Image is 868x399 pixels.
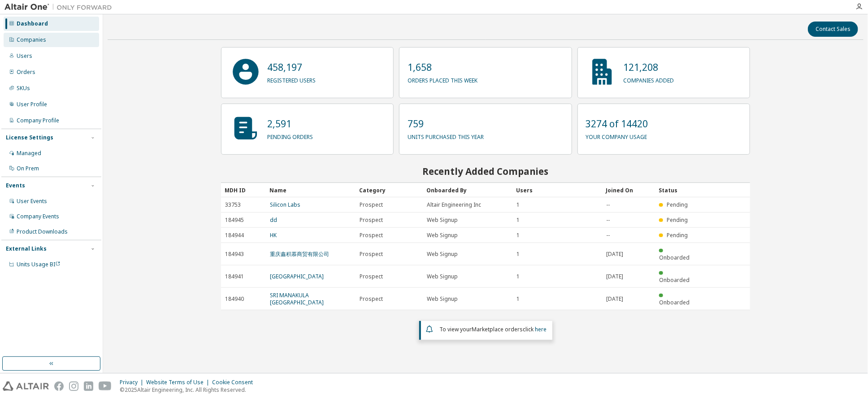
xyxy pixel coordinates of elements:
div: Category [359,183,419,197]
span: Pending [667,216,688,224]
span: -- [606,201,610,208]
div: User Events [17,198,47,205]
div: Companies [17,36,46,43]
div: Events [6,182,25,189]
p: © 2025 Altair Engineering, Inc. All Rights Reserved. [120,386,258,394]
span: Prospect [360,217,383,224]
div: On Prem [17,165,39,172]
span: 1 [516,201,520,208]
div: Managed [17,150,41,157]
img: linkedin.svg [84,382,93,391]
em: Marketplace orders [472,325,523,333]
span: 184943 [225,251,244,258]
div: Cookie Consent [212,379,258,386]
div: User Profile [17,101,47,108]
p: units purchased this year [408,130,484,141]
span: [DATE] [606,251,623,258]
span: 184941 [225,273,244,280]
div: Website Terms of Use [146,379,212,386]
div: License Settings [6,134,53,141]
span: Prospect [360,295,383,303]
img: facebook.svg [54,382,64,391]
span: Web Signup [427,273,458,280]
a: dd [270,216,277,224]
span: Pending [667,201,688,208]
span: Web Signup [427,251,458,258]
span: 1 [516,251,520,258]
a: [GEOGRAPHIC_DATA] [270,273,324,280]
span: 184945 [225,217,244,224]
button: Contact Sales [808,22,858,37]
img: instagram.svg [69,382,78,391]
span: 1 [516,273,520,280]
span: To view your click [440,325,547,333]
span: Prospect [360,201,383,208]
span: 184944 [225,232,244,239]
span: Units Usage BI [17,260,61,268]
a: 重庆鑫积慕商贸有限公司 [270,250,329,258]
span: Web Signup [427,232,458,239]
a: here [535,325,547,333]
span: -- [606,232,610,239]
div: Orders [17,69,35,76]
span: Prospect [360,251,383,258]
span: -- [606,217,610,224]
div: Company Profile [17,117,59,124]
span: 1 [516,295,520,303]
div: Product Downloads [17,228,68,235]
div: Status [659,183,696,197]
span: Prospect [360,273,383,280]
span: 1 [516,217,520,224]
span: [DATE] [606,295,623,303]
span: 1 [516,232,520,239]
span: [DATE] [606,273,623,280]
p: orders placed this week [408,74,477,84]
div: External Links [6,245,47,252]
p: your company usage [586,130,648,141]
span: Web Signup [427,217,458,224]
div: SKUs [17,85,30,92]
a: HK [270,231,277,239]
p: 1,658 [408,61,477,74]
p: pending orders [267,130,313,141]
div: Dashboard [17,20,48,27]
span: Pending [667,231,688,239]
p: companies added [624,74,674,84]
p: 3274 of 14420 [586,117,648,130]
a: SRI MANAKULA [GEOGRAPHIC_DATA] [270,291,324,306]
div: MDH ID [225,183,262,197]
span: 184940 [225,295,244,303]
span: Altair Engineering Inc [427,201,481,208]
span: Web Signup [427,295,458,303]
div: Onboarded By [426,183,509,197]
span: Onboarded [659,276,690,284]
span: Onboarded [659,254,690,261]
img: youtube.svg [99,382,112,391]
p: registered users [267,74,316,84]
div: Company Events [17,213,59,220]
div: Users [516,183,599,197]
div: Users [17,52,32,60]
p: 759 [408,117,484,130]
div: Privacy [120,379,146,386]
div: Joined On [606,183,652,197]
span: Onboarded [659,299,690,306]
img: altair_logo.svg [3,382,49,391]
img: Altair One [4,3,117,12]
h2: Recently Added Companies [221,165,750,177]
p: 458,197 [267,61,316,74]
span: 33753 [225,201,241,208]
span: Prospect [360,232,383,239]
p: 2,591 [267,117,313,130]
div: Name [269,183,352,197]
a: Silicon Labs [270,201,300,208]
p: 121,208 [624,61,674,74]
